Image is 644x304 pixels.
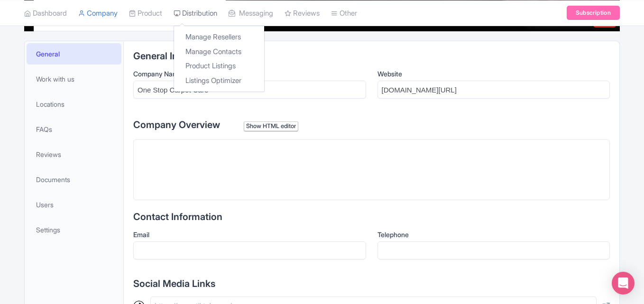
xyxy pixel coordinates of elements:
span: General [36,49,60,59]
h2: General Information [133,51,610,61]
a: Settings [27,219,121,240]
span: Telephone [377,230,409,239]
span: Locations [36,99,64,109]
a: Reviews [27,144,121,165]
a: Manage Resellers [174,30,264,45]
span: Users [36,200,54,210]
h2: Social Media Links [133,278,610,289]
a: Manage Contacts [174,44,264,59]
span: Reviews [36,149,61,159]
div: Open Intercom Messenger [612,272,635,295]
span: Company Name [133,70,182,78]
a: Users [27,194,121,215]
span: Documents [36,175,70,184]
a: Documents [27,169,121,190]
a: Product Listings [174,59,264,74]
span: FAQs [36,124,52,134]
h2: Contact Information [133,212,610,222]
a: Work with us [27,68,121,90]
a: Subscription [567,6,620,20]
span: Settings [36,225,60,235]
a: Locations [27,93,121,115]
a: FAQs [27,119,121,140]
div: Show HTML editor [244,121,298,131]
span: Email [133,230,149,239]
span: Website [377,70,402,78]
span: Work with us [36,74,74,84]
a: General [27,43,121,64]
a: Listings Optimizer [174,73,264,88]
span: Company Overview [133,119,220,130]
